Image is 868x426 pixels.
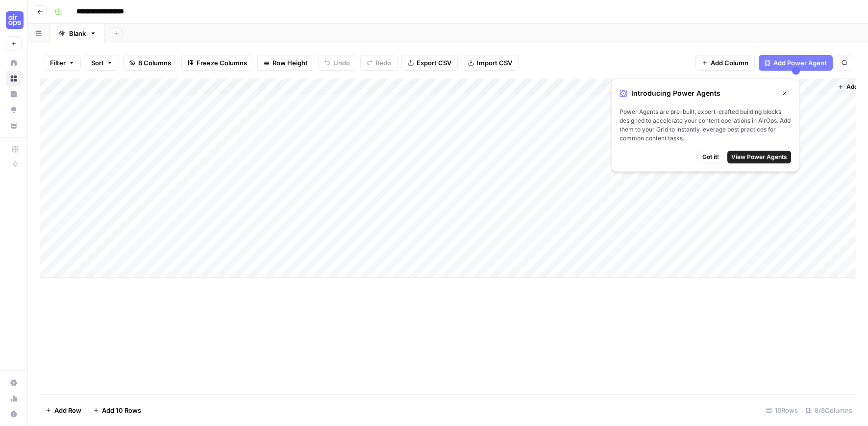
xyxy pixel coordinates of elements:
[620,87,791,100] div: Introducing Power Agents
[6,406,22,422] button: Help + Support
[197,58,247,68] span: Freeze Columns
[333,58,350,68] span: Undo
[6,375,22,391] a: Settings
[257,55,314,71] button: Row Height
[54,405,81,415] span: Add Row
[6,8,22,32] button: Workspace: AirOps U Cohort 1
[6,118,22,133] a: Your Data
[6,11,24,29] img: AirOps U Cohort 1 Logo
[69,28,86,38] div: Blank
[711,58,748,68] span: Add Column
[401,55,458,71] button: Export CSV
[50,24,105,43] a: Blank
[181,55,253,71] button: Freeze Columns
[727,151,791,163] button: View Power Agents
[85,55,119,71] button: Sort
[6,86,22,102] a: Insights
[695,55,755,71] button: Add Column
[40,402,87,418] button: Add Row
[6,102,22,118] a: Opportunities
[91,58,104,68] span: Sort
[620,107,791,143] span: Power Agents are pre-built, expert-crafted building blocks designed to accelerate your content op...
[773,58,827,68] span: Add Power Agent
[6,391,22,406] a: Usage
[360,55,397,71] button: Redo
[6,71,22,86] a: Browse
[44,55,81,71] button: Filter
[702,153,719,161] span: Got it!
[273,58,308,68] span: Row Height
[318,55,356,71] button: Undo
[417,58,451,68] span: Export CSV
[462,55,519,71] button: Import CSV
[50,58,66,68] span: Filter
[6,55,22,71] a: Home
[87,402,147,418] button: Add 10 Rows
[802,402,856,418] div: 8/8 Columns
[102,405,141,415] span: Add 10 Rows
[731,153,787,161] span: View Power Agents
[375,58,391,68] span: Redo
[759,55,833,71] button: Add Power Agent
[477,58,512,68] span: Import CSV
[698,151,723,163] button: Got it!
[762,402,802,418] div: 10 Rows
[123,55,177,71] button: 8 Columns
[138,58,171,68] span: 8 Columns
